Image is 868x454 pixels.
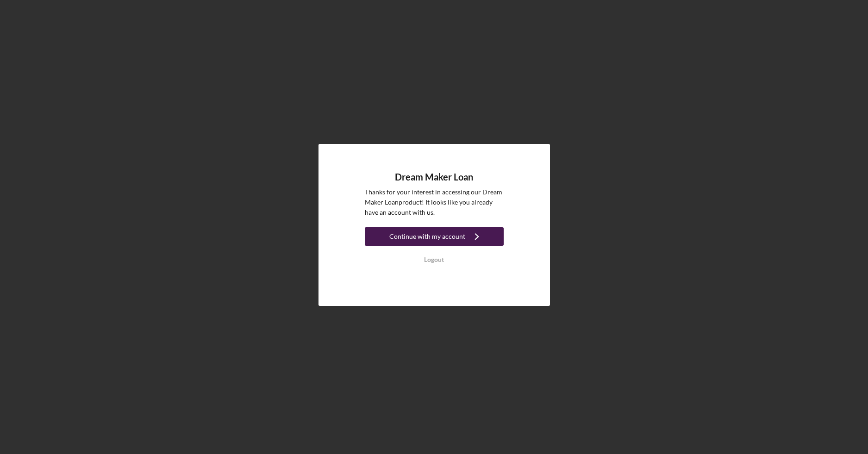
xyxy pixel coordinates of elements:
[365,227,504,248] a: Continue with my account
[389,227,465,246] div: Continue with my account
[365,187,504,218] p: Thanks for your interest in accessing our Dream Maker Loan product! It looks like you already hav...
[365,250,504,269] button: Logout
[424,250,444,269] div: Logout
[365,227,504,246] button: Continue with my account
[395,172,473,182] h4: Dream Maker Loan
